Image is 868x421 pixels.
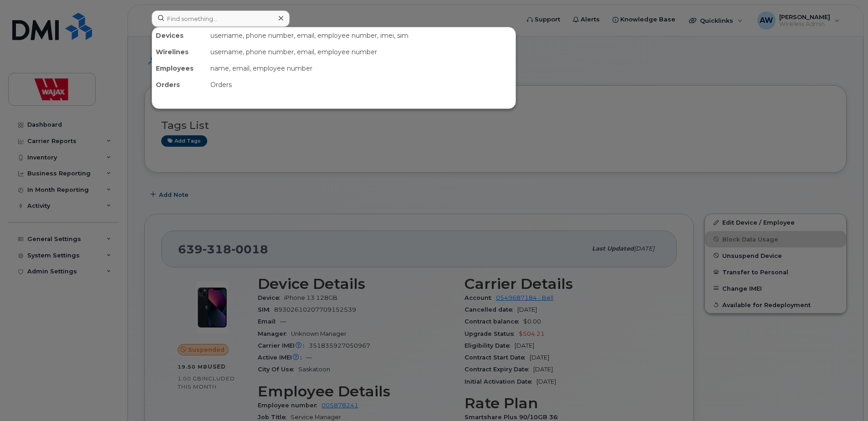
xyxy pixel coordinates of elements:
div: Devices [152,27,207,44]
div: name, email, employee number [207,60,516,77]
div: Wirelines [152,44,207,60]
div: Orders [207,77,516,93]
div: Employees [152,60,207,77]
div: username, phone number, email, employee number [207,44,516,60]
div: Orders [152,77,207,93]
div: username, phone number, email, employee number, imei, sim [207,27,516,44]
